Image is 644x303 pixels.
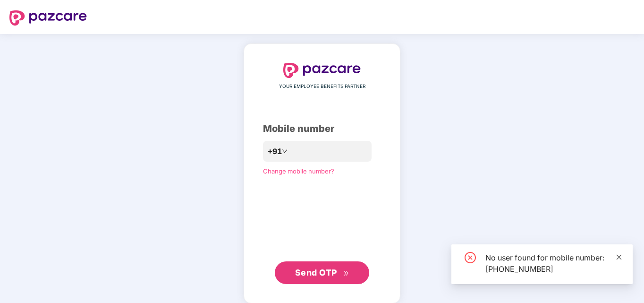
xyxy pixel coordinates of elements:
span: close-circle [465,252,476,263]
span: double-right [343,270,349,277]
span: YOUR EMPLOYEE BENEFITS PARTNER [279,83,365,90]
div: No user found for mobile number: [PHONE_NUMBER] [485,252,621,275]
span: down [282,148,288,154]
span: +91 [268,146,282,157]
span: close [616,254,622,260]
img: logo [9,10,87,26]
div: Mobile number [263,121,381,136]
span: Send OTP [295,268,337,277]
a: Change mobile number? [263,167,334,175]
button: Send OTPdouble-right [275,261,369,284]
img: logo [283,63,361,78]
